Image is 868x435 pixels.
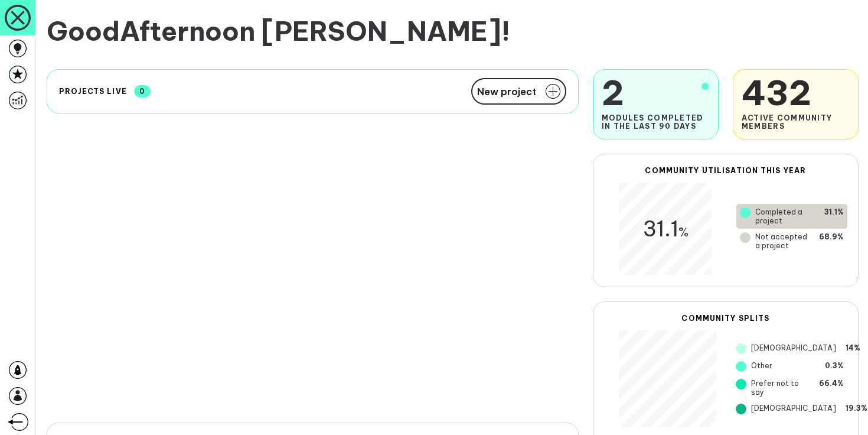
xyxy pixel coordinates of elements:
[602,114,710,131] span: Modules completed in the last 90 days
[755,207,815,225] span: Completed a project
[602,72,710,114] span: 2
[742,72,850,114] span: 432
[846,343,860,354] span: 14%
[261,14,510,48] span: [PERSON_NAME] !
[604,166,847,175] h2: Community Utilisation this year
[846,404,867,414] span: 19.3%
[751,361,772,372] span: Other
[825,361,844,372] span: 0.3%
[751,343,836,354] span: [DEMOGRAPHIC_DATA]
[477,87,536,96] span: New project
[819,232,844,250] span: 68.9%
[742,114,850,131] span: Active Community Members
[751,404,836,414] span: [DEMOGRAPHIC_DATA]
[642,215,688,242] span: 31.1
[751,379,810,397] span: Prefer not to say
[755,232,810,250] span: Not accepted a project
[604,314,847,323] h2: Community Splits
[471,78,566,105] button: New project
[678,224,688,240] span: %
[824,207,844,225] span: 31.1%
[134,85,151,98] span: 0
[819,379,844,397] span: 66.4%
[59,87,127,96] h2: Projects live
